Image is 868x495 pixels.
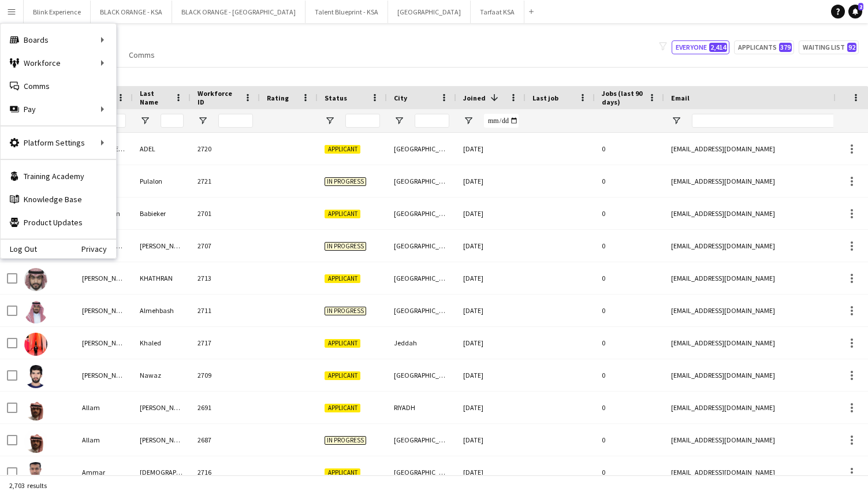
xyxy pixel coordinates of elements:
[456,327,526,359] div: [DATE]
[1,28,116,51] div: Boards
[191,295,260,326] div: 2711
[133,424,191,456] div: [PERSON_NAME]
[140,116,150,126] button: Open Filter Menu
[387,392,456,423] div: RIYADH
[394,94,407,102] span: City
[191,456,260,488] div: 2716
[133,295,191,326] div: Almehbash
[91,1,172,23] button: BLACK ORANGE - KSA
[532,94,558,102] span: Last job
[191,327,260,359] div: 2717
[463,94,486,102] span: Joined
[325,404,360,412] span: Applicant
[267,94,289,102] span: Rating
[1,211,116,234] a: Product Updates
[75,359,133,391] div: [PERSON_NAME]
[456,295,526,326] div: [DATE]
[847,43,856,52] span: 92
[595,424,664,456] div: 0
[306,1,388,23] button: Talent Blueprint - KSA
[387,456,456,488] div: [GEOGRAPHIC_DATA]
[456,456,526,488] div: [DATE]
[133,165,191,197] div: Pulalon
[191,392,260,423] div: 2691
[325,210,360,218] span: Applicant
[387,295,456,326] div: [GEOGRAPHIC_DATA]
[133,456,191,488] div: [DEMOGRAPHIC_DATA]
[1,244,37,254] a: Log Out
[191,424,260,456] div: 2687
[387,262,456,294] div: [GEOGRAPHIC_DATA]
[456,133,526,165] div: [DATE]
[595,230,664,262] div: 0
[595,456,664,488] div: 0
[1,75,116,98] a: Comms
[129,50,155,60] span: Comms
[325,307,366,315] span: In progress
[81,244,116,254] a: Privacy
[387,133,456,165] div: [GEOGRAPHIC_DATA]
[75,392,133,423] div: Allam
[595,198,664,229] div: 0
[325,436,366,445] span: In progress
[198,89,239,106] span: Workforce ID
[75,456,133,488] div: Ammar
[1,165,116,188] a: Training Academy
[75,424,133,456] div: Allam
[24,365,47,388] img: Ahmed Nawaz
[24,268,47,291] img: ABDULMAJEED KHATHRAN
[734,40,794,54] button: Applicants379
[325,145,360,154] span: Applicant
[858,3,863,10] span: 2
[124,47,159,62] a: Comms
[75,295,133,326] div: [PERSON_NAME]
[779,43,792,52] span: 379
[595,295,664,326] div: 0
[456,262,526,294] div: [DATE]
[799,40,859,54] button: Waiting list92
[172,1,306,23] button: BLACK ORANGE - [GEOGRAPHIC_DATA]
[325,116,335,126] button: Open Filter Menu
[671,94,690,102] span: Email
[24,430,47,453] img: Allam Ibrahim
[387,359,456,391] div: [GEOGRAPHIC_DATA]
[191,262,260,294] div: 2713
[848,5,862,18] a: 2
[140,89,170,106] span: Last Name
[456,198,526,229] div: [DATE]
[161,114,184,128] input: Last Name Filter Input
[325,177,366,186] span: In progress
[387,424,456,456] div: [GEOGRAPHIC_DATA]
[387,165,456,197] div: [GEOGRAPHIC_DATA]
[456,165,526,197] div: [DATE]
[394,116,404,126] button: Open Filter Menu
[325,94,347,102] span: Status
[484,114,519,128] input: Joined Filter Input
[387,327,456,359] div: Jeddah
[595,359,664,391] div: 0
[325,371,360,380] span: Applicant
[133,133,191,165] div: ADEL
[191,165,260,197] div: 2721
[24,462,47,485] img: Ammar Ansari
[1,98,116,121] div: Pay
[595,165,664,197] div: 0
[133,198,191,229] div: Babieker
[218,114,253,128] input: Workforce ID Filter Input
[24,300,47,323] img: Abdulrahman Almehbash
[133,230,191,262] div: [PERSON_NAME]
[133,392,191,423] div: [PERSON_NAME]
[133,359,191,391] div: Nawaz
[456,359,526,391] div: [DATE]
[595,327,664,359] div: 0
[325,242,366,251] span: In progress
[456,230,526,262] div: [DATE]
[24,1,91,23] button: Blink Experience
[595,392,664,423] div: 0
[198,116,208,126] button: Open Filter Menu
[191,359,260,391] div: 2709
[325,339,360,348] span: Applicant
[1,131,116,154] div: Platform Settings
[1,188,116,211] a: Knowledge Base
[709,43,727,52] span: 2,414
